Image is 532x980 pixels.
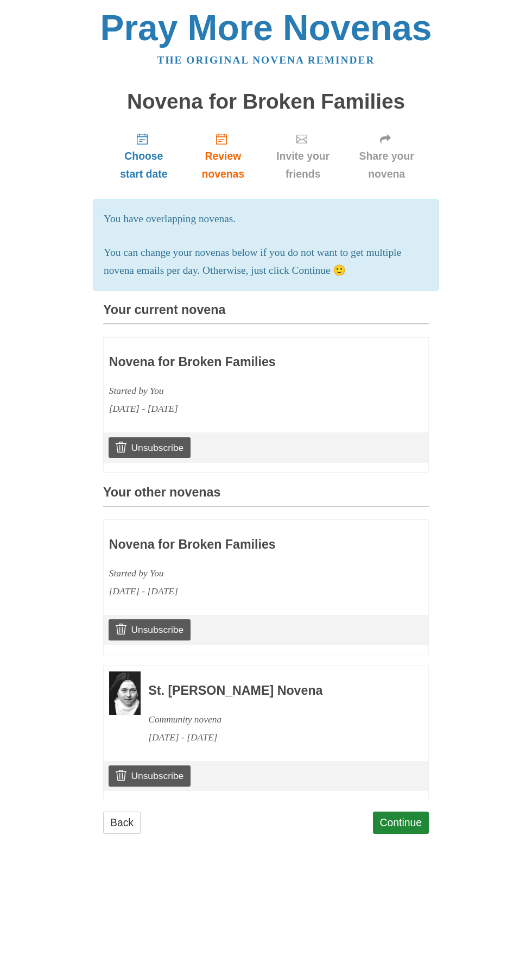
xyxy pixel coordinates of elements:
a: Back [103,812,141,834]
a: Share your novena [344,124,429,189]
div: Community novena [148,711,399,728]
h3: Your other novenas [103,486,429,507]
a: Pray More Novenas [100,8,432,48]
a: Unsubscribe [109,437,191,458]
h3: Novena for Broken Families [109,355,360,369]
a: Choose start date [103,124,185,189]
a: Unsubscribe [109,765,191,786]
a: Invite your friends [262,124,344,189]
a: Unsubscribe [109,619,191,640]
span: Invite your friends [273,147,333,183]
span: Choose start date [114,147,174,183]
h3: Your current novena [103,303,429,324]
div: [DATE] - [DATE] [109,400,360,418]
div: [DATE] - [DATE] [109,582,360,600]
a: Review novenas [185,124,262,189]
p: You can change your novenas below if you do not want to get multiple novena emails per day. Other... [104,244,428,280]
a: The original novena reminder [157,54,375,66]
a: Continue [373,812,429,834]
div: Started by You [109,564,360,582]
span: Share your novena [355,147,418,183]
img: Novena image [109,671,141,715]
h3: Novena for Broken Families [109,538,360,552]
h3: St. [PERSON_NAME] Novena [148,684,399,698]
div: [DATE] - [DATE] [148,728,399,746]
div: Started by You [109,382,360,400]
h1: Novena for Broken Families [103,90,429,114]
span: Review novenas [195,147,251,183]
p: You have overlapping novenas. [104,210,428,228]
